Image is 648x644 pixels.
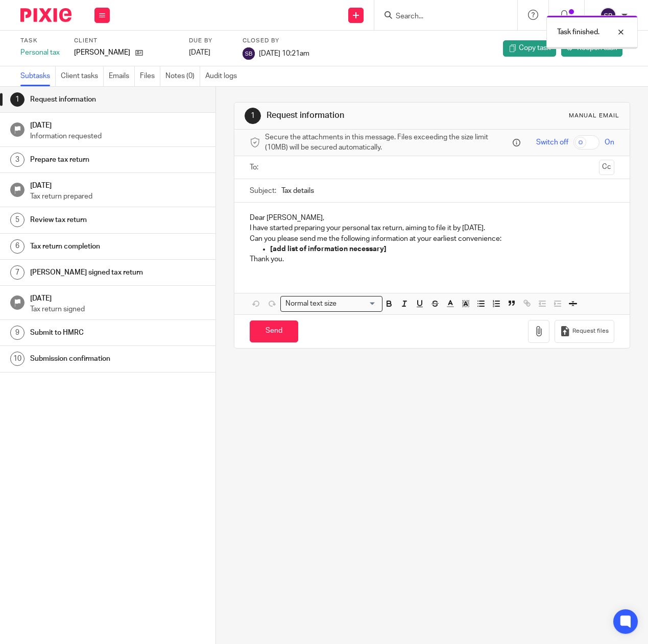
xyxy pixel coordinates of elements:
div: 3 [10,153,25,167]
div: Search for option [280,296,382,312]
h1: Request information [267,110,454,121]
h1: Review tax return [30,212,147,228]
div: Manual email [569,112,619,120]
strong: [add list of information necessary] [270,245,387,253]
span: Switch off [536,137,568,147]
span: Secure the attachments in this message. Files exceeding the size limit (10MB) will be secured aut... [265,132,510,153]
p: Task finished. [557,27,599,37]
img: Pixie [20,8,71,22]
img: svg%3E [243,47,255,60]
h1: Submit to HMRC [30,325,147,340]
span: Request files [572,327,609,335]
span: [DATE] 10:21am [259,50,309,57]
label: To: [250,162,261,172]
div: 10 [10,352,25,366]
label: Due by [189,37,230,45]
h1: Request information [30,92,147,107]
a: Client tasks [61,66,104,86]
div: Personal tax [20,47,61,58]
div: 6 [10,239,25,254]
a: Audit logs [205,66,242,86]
div: 1 [245,108,261,124]
img: svg%3E [600,7,616,23]
a: Subtasks [20,66,56,86]
div: 5 [10,213,25,227]
h1: Tax return completion [30,239,147,254]
p: Tax return signed [30,304,205,314]
a: Notes (0) [165,66,200,86]
h1: Prepare tax return [30,152,147,167]
h1: [PERSON_NAME] signed tax return [30,265,147,280]
p: I have started preparing your personal tax return, aiming to file it by [DATE]. [250,223,614,233]
button: Cc [599,160,614,175]
div: 1 [10,92,25,107]
a: Files [140,66,160,86]
div: [DATE] [189,47,230,58]
h1: [DATE] [30,178,205,191]
p: Tax return prepared [30,191,205,202]
button: Request files [555,320,614,343]
h1: [DATE] [30,291,205,304]
label: Client [74,37,176,45]
span: Normal text size [283,299,339,309]
div: 9 [10,326,25,340]
a: Emails [109,66,135,86]
input: Send [250,320,298,342]
div: 7 [10,265,25,280]
h1: Submission confirmation [30,351,147,366]
span: On [605,137,614,147]
p: Thank you. [250,254,614,264]
p: Dear [PERSON_NAME], [250,213,614,223]
p: Information requested [30,131,205,141]
p: Can you please send me the following information at your earliest convenience: [250,234,614,244]
label: Closed by [243,37,309,45]
h1: [DATE] [30,118,205,131]
input: Search for option [340,299,376,309]
label: Subject: [250,186,276,196]
p: [PERSON_NAME] [74,47,130,58]
label: Task [20,37,61,45]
